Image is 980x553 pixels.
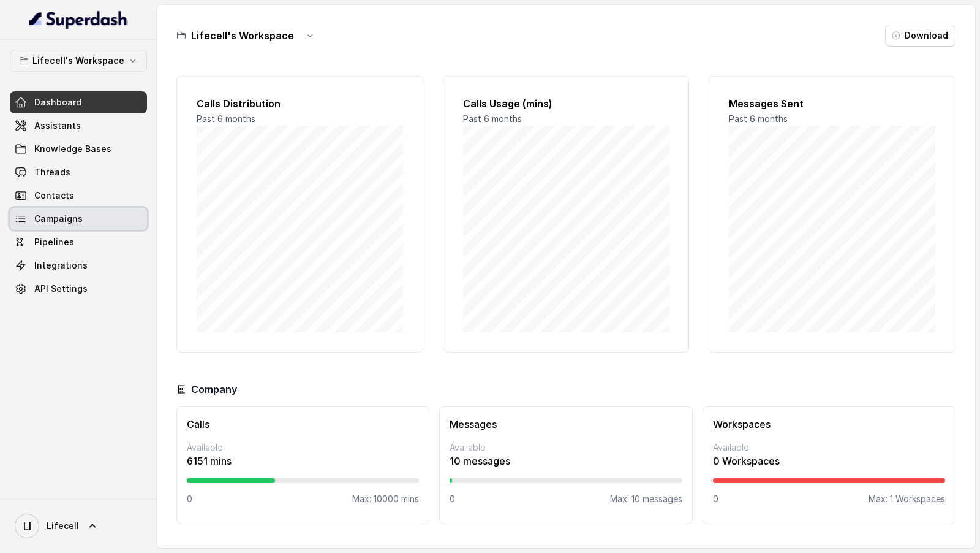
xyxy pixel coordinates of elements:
h3: Company [191,382,237,397]
p: Available [713,441,945,454]
p: 6151 mins [187,454,419,468]
span: Threads [34,166,70,178]
p: Available [450,441,682,454]
h3: Messages [450,417,682,432]
h2: Calls Distribution [197,96,403,111]
span: Assistants [34,120,81,132]
a: Contacts [10,185,147,207]
p: Max: 1 Workspaces [869,493,945,505]
span: Past 6 months [197,113,255,124]
p: 0 Workspaces [713,454,945,468]
a: Knowledge Bases [10,138,147,160]
h3: Lifecell's Workspace [191,28,294,43]
a: Integrations [10,254,147,276]
a: Threads [10,161,147,183]
button: Download [885,25,956,47]
p: 0 [450,493,455,505]
span: Campaigns [34,213,83,225]
a: Campaigns [10,208,147,230]
h3: Calls [187,417,419,432]
text: LI [23,520,31,533]
h3: Workspaces [713,417,945,432]
p: Max: 10000 mins [352,493,419,505]
p: Lifecell's Workspace [32,53,124,68]
a: Assistants [10,115,147,137]
span: Contacts [34,189,74,202]
span: Lifecell [47,520,79,532]
a: Dashboard [10,91,147,113]
span: Integrations [34,259,88,272]
span: Pipelines [34,236,74,248]
h2: Calls Usage (mins) [463,96,669,111]
a: Pipelines [10,231,147,253]
h2: Messages Sent [729,96,935,111]
a: Lifecell [10,509,147,543]
p: 0 [187,493,192,505]
span: Past 6 months [463,113,522,124]
span: API Settings [34,283,88,295]
p: Available [187,441,419,454]
img: light.svg [29,10,128,29]
p: 10 messages [450,454,682,468]
span: Past 6 months [729,113,788,124]
a: API Settings [10,278,147,300]
button: Lifecell's Workspace [10,50,147,72]
p: Max: 10 messages [610,493,682,505]
span: Dashboard [34,96,81,109]
span: Knowledge Bases [34,143,111,155]
p: 0 [713,493,718,505]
